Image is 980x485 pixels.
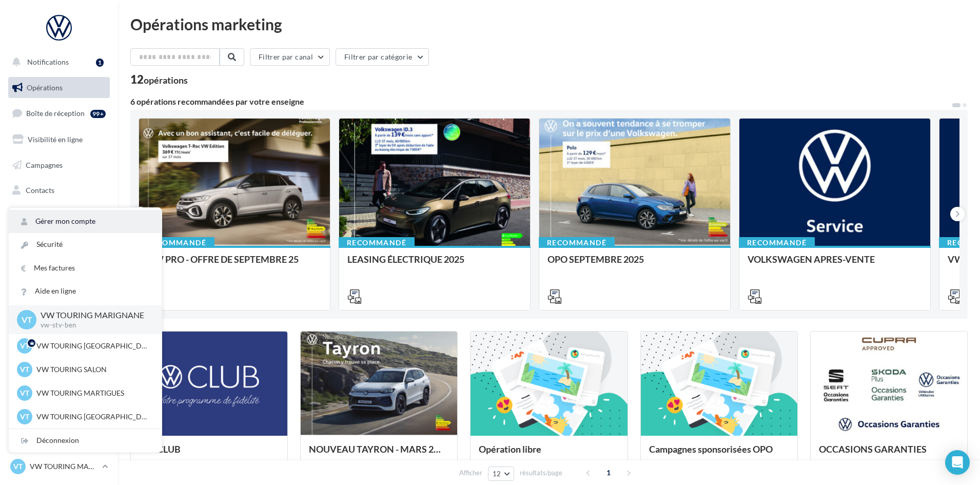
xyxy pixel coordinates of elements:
[9,233,162,256] a: Sécurité
[147,254,322,275] div: VW PRO - OFFRE DE SEPTEMBRE 25
[739,237,815,248] div: Recommandé
[6,180,112,201] a: Contacts
[20,341,29,351] span: VT
[9,280,162,303] a: Aide en ligne
[130,16,968,32] div: Opérations marketing
[539,237,615,248] div: Recommandé
[130,98,951,106] div: 6 opérations recommandées par votre enseigne
[6,205,112,227] a: Médiathèque
[493,470,501,478] span: 12
[36,341,149,351] p: VW TOURING [GEOGRAPHIC_DATA]
[90,110,106,118] div: 99+
[945,450,970,475] div: Open Intercom Messenger
[8,457,110,476] a: VT VW TOURING MARIGNANE
[9,210,162,233] a: Gérer mon compte
[6,290,112,321] a: Campagnes DataOnDemand
[20,412,29,422] span: VT
[139,237,214,248] div: Recommandé
[26,186,54,195] span: Contacts
[6,129,112,150] a: Visibilité en ligne
[479,444,619,464] div: Opération libre
[9,257,162,280] a: Mes factures
[30,461,98,472] p: VW TOURING MARIGNANE
[139,444,279,464] div: VW CLUB
[547,254,722,275] div: OPO SEPTEMBRE 2025
[27,57,69,66] span: Notifications
[6,154,112,176] a: Campagnes
[347,254,522,275] div: LEASING ÉLECTRIQUE 2025
[748,254,922,275] div: VOLKSWAGEN APRES-VENTE
[130,74,188,85] div: 12
[20,388,29,398] span: VT
[9,429,162,452] div: Déconnexion
[26,160,63,169] span: Campagnes
[6,102,112,124] a: Boîte de réception99+
[459,468,482,478] span: Afficher
[27,83,63,92] span: Opérations
[520,468,562,478] span: résultats/page
[339,237,415,248] div: Recommandé
[6,77,112,99] a: Opérations
[22,314,32,325] span: VT
[488,467,514,481] button: 12
[649,444,789,464] div: Campagnes sponsorisées OPO
[6,51,108,73] button: Notifications 1
[36,412,149,422] p: VW TOURING [GEOGRAPHIC_DATA] VALENTINE
[6,231,112,253] a: Calendrier
[20,364,29,375] span: VT
[6,256,112,286] a: PLV et print personnalisable
[250,48,330,66] button: Filtrer par canal
[819,444,959,464] div: OCCASIONS GARANTIES
[309,444,449,464] div: NOUVEAU TAYRON - MARS 2025
[96,59,104,67] div: 1
[13,461,23,472] span: VT
[26,109,85,118] span: Boîte de réception
[41,321,145,330] p: vw-stv-ben
[144,75,188,85] div: opérations
[600,464,617,481] span: 1
[336,48,429,66] button: Filtrer par catégorie
[36,388,149,398] p: VW TOURING MARTIGUES
[28,135,83,144] span: Visibilité en ligne
[36,364,149,375] p: VW TOURING SALON
[41,309,145,321] p: VW TOURING MARIGNANE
